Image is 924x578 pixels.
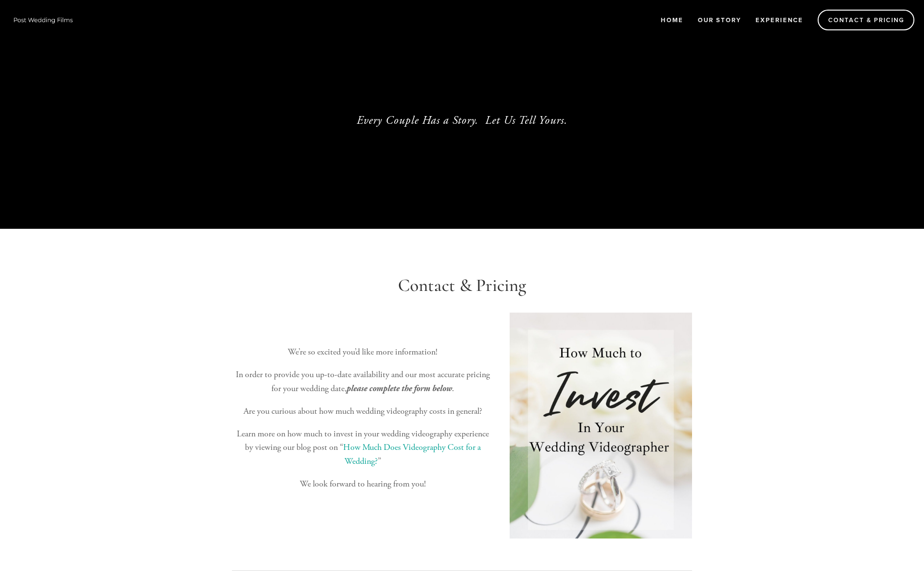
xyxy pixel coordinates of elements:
[232,368,493,396] p: In order to provide you up-to-date availability and our most accurate pricing for your wedding da...
[654,12,690,28] a: Home
[232,345,493,359] p: We’re so excited you’d like more information!
[692,12,747,28] a: Our Story
[232,477,493,491] p: We look forward to hearing from you!
[510,313,692,538] img: How much does videography cost for a wedding
[10,13,77,27] img: Wisconsin Wedding Videographer
[346,383,452,394] em: please complete the form below
[343,442,483,467] a: How Much Does Videography Cost for a Wedding?
[749,12,809,28] a: Experience
[232,427,493,469] p: Learn more on how much to invest in your wedding videography experience by viewing our blog post ...
[818,10,914,30] a: Contact & Pricing
[232,275,692,296] h1: Contact & Pricing
[247,112,677,129] p: Every Couple Has a Story. Let Us Tell Yours.
[232,405,493,419] p: Are you curious about how much wedding videography costs in general?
